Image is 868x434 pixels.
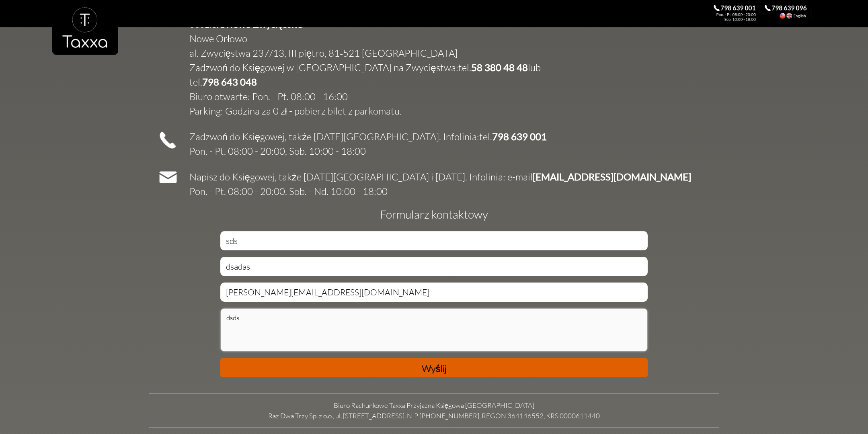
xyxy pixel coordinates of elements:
[189,76,257,88] a: tel.798 643 048
[533,171,691,182] b: [EMAIL_ADDRESS][DOMAIN_NAME]
[149,400,719,421] td: Biuro Rachunkowe Taxxa Przyjazna Księgowa [GEOGRAPHIC_DATA] Raz Dwa Trzy Sp. z o.o., ul. [STREET_...
[181,170,691,199] td: Napisz do Księgowej, także [DATE][GEOGRAPHIC_DATA] i [DATE]. Infolinia: e-mail Pon. - Pt. 08:00 -...
[220,257,648,276] input: Numer telefonu
[220,231,648,250] input: Imię i nazwisko
[533,171,691,183] a: [EMAIL_ADDRESS][DOMAIN_NAME]
[159,171,177,183] img: Contact_Mail_Icon.png
[380,207,488,221] strong: Formularz kontaktowy
[492,131,547,142] b: 798 639 001
[220,283,648,302] input: E-mail
[765,5,816,21] div: Call the Accountant. 798 639 096
[714,5,765,21] div: Zadzwoń do Księgowej. 798 639 001
[181,129,547,158] td: Zadzwoń do Księgowej, także [DATE][GEOGRAPHIC_DATA]. Infolinia: Pon. - Pt. 08:00 - 20:00, Sob. 10...
[220,358,648,377] button: Wyślij
[159,131,177,149] img: Contact_Phone_Icon.png
[479,131,547,143] a: tel.798 639 001
[202,76,257,88] b: 798 643 048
